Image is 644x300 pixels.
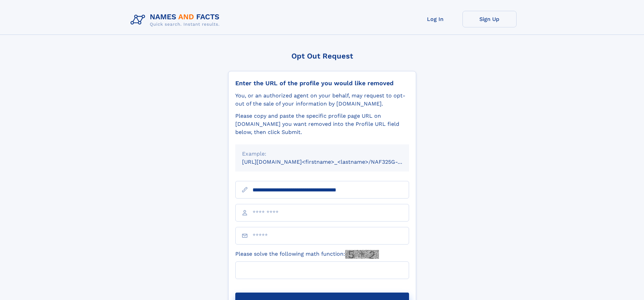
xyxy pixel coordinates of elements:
small: [URL][DOMAIN_NAME]<firstname>_<lastname>/NAF325G-xxxxxxxx [242,159,422,165]
div: Example: [242,150,402,158]
div: Opt Out Request [228,52,416,60]
div: Please copy and paste the specific profile page URL on [DOMAIN_NAME] you want removed into the Pr... [235,112,409,136]
label: Please solve the following math function: [235,250,379,259]
a: Log In [408,11,462,27]
img: Logo Names and Facts [128,11,225,29]
div: You, or an authorized agent on your behalf, may request to opt-out of the sale of your informatio... [235,92,409,108]
div: Enter the URL of the profile you would like removed [235,79,409,87]
a: Sign Up [462,11,517,27]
